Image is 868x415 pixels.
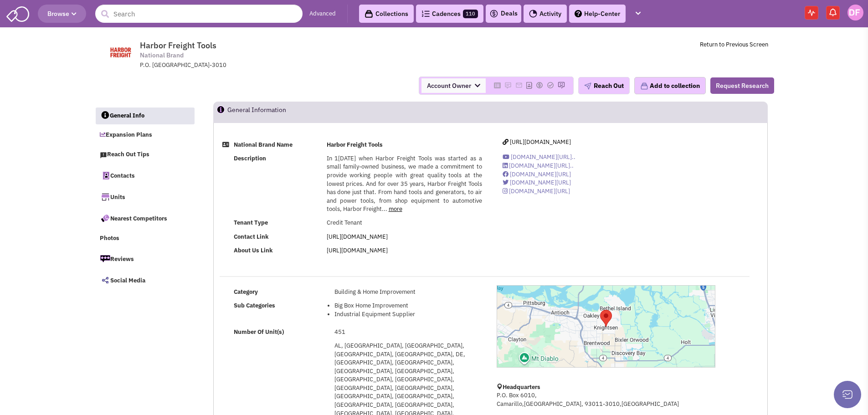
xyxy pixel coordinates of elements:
td: Credit Tenant [324,216,485,230]
a: Deals [489,8,518,19]
span: 110 [463,10,478,18]
img: Please add to your accounts [515,82,523,89]
a: [DOMAIN_NAME][URL].. [503,162,574,169]
span: National Brand [140,51,184,60]
a: Units [95,187,195,206]
span: In 1[DATE] when Harbor Freight Tools was started as a small family-owned business, we made a comm... [327,154,482,213]
b: Number Of Unit(s) [234,328,284,336]
img: plane.png [584,82,591,90]
button: Request Research [710,77,774,94]
a: Contacts [95,166,195,185]
img: Activity.png [529,10,537,18]
a: Activity [524,5,567,23]
a: Collections [359,5,414,23]
button: Add to collection [634,77,706,94]
a: [DOMAIN_NAME][URL].. [503,153,575,161]
a: Photos [95,230,195,247]
img: Please add to your accounts [547,82,554,89]
b: Sub Categories [234,302,275,309]
input: Search [95,5,303,23]
b: Tenant Type [234,219,268,226]
b: Category [234,288,258,296]
img: icon-deals.svg [489,8,498,19]
a: [DOMAIN_NAME][URL] [503,179,571,186]
b: Harbor Freight Tools [327,141,383,149]
a: more [389,205,402,213]
button: Reach Out [578,77,630,94]
span: [DOMAIN_NAME][URL] [509,187,570,195]
a: Help-Center [569,5,626,23]
li: Industrial Equipment Supplier [334,310,482,319]
h2: General Information [227,102,286,122]
b: Contact Link [234,233,269,241]
span: Browse [47,10,77,18]
span: [URL][DOMAIN_NAME] [510,138,571,146]
li: Big Box Home Improvement [334,302,482,310]
td: Building & Home Improvement [332,285,485,299]
a: Nearest Competitors [95,209,195,228]
a: Social Media [95,271,195,290]
a: [DOMAIN_NAME][URL] [503,187,570,195]
a: Advanced [309,10,336,18]
a: Return to Previous Screen [700,41,768,48]
span: [DOMAIN_NAME][URL].. [509,162,574,169]
a: Expansion Plans [95,127,195,144]
img: Cadences_logo.png [421,10,430,17]
span: Account Owner [421,78,486,93]
a: Reach Out Tips [95,146,195,164]
img: Please add to your accounts [536,82,543,89]
a: [URL][DOMAIN_NAME] [327,233,388,241]
div: Harbor Freight Tools [600,310,612,327]
a: [DOMAIN_NAME][URL] [503,170,571,178]
div: P.O. [GEOGRAPHIC_DATA]-3010 [140,61,378,70]
img: Please add to your accounts [558,82,565,89]
b: About Us Link [234,246,273,254]
span: [DOMAIN_NAME][URL] [510,179,571,186]
a: [URL][DOMAIN_NAME] [327,246,388,254]
a: General Info [96,108,195,125]
a: [URL][DOMAIN_NAME] [503,138,571,146]
img: icon-collection-lavender.png [640,82,648,90]
a: Reviews [95,249,195,268]
b: Description [234,154,266,162]
td: 451 [332,325,485,339]
img: SmartAdmin [6,5,29,22]
img: Please add to your accounts [504,82,512,89]
span: [DOMAIN_NAME][URL].. [511,153,575,161]
p: P.O. Box 6010, Camarillo,[GEOGRAPHIC_DATA], 93011-3010,[GEOGRAPHIC_DATA] [497,391,715,408]
span: [DOMAIN_NAME][URL] [510,170,571,178]
img: help.png [575,10,582,17]
img: icon-collection-lavender-black.svg [365,10,373,18]
button: Browse [38,5,86,23]
span: Harbor Freight Tools [140,40,216,51]
a: Cadences110 [416,5,483,23]
b: Headquarters [503,383,540,391]
img: Dan Fishburn [847,5,863,20]
b: National Brand Name [234,141,293,149]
